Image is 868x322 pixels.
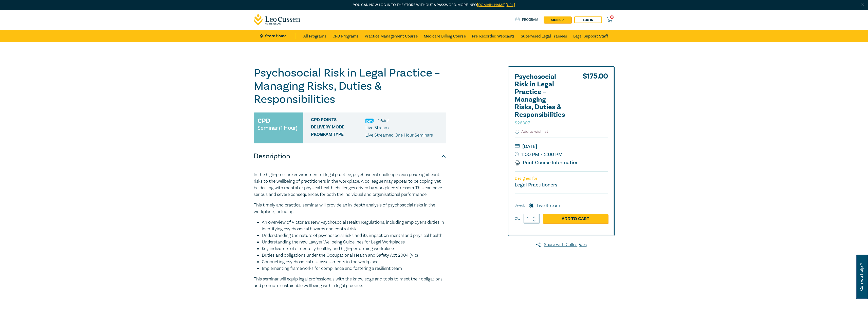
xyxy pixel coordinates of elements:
a: Practice Management Course [365,30,418,42]
h3: CPD [257,116,270,125]
a: Medicare Billing Course [424,30,466,42]
a: Print Course Information [515,159,579,166]
img: Close [860,3,865,7]
li: Understanding the new Lawyer Wellbeing Guidelines for Legal Workplaces [262,239,446,245]
li: Key indicators of a mentally healthy and high-performing workplace [262,245,446,252]
small: Legal Practitioners [515,182,557,188]
button: Add to wishlist [515,129,548,135]
li: Understanding the nature of psychosocial risks and its impact on mental and physical health [262,232,446,239]
p: This seminar will equip legal professionals with the knowledge and tools to meet their obligation... [254,276,446,289]
a: Add to Cart [543,214,608,223]
a: sign up [544,16,571,23]
a: Share with Colleagues [508,241,615,248]
p: Designed for [515,176,608,181]
a: Program [515,17,539,23]
a: All Programs [303,30,326,42]
p: You can now log in to the store without a password. More info [254,2,615,8]
a: CPD Programs [333,30,359,42]
small: S26307 [515,120,530,126]
span: 0 [610,15,614,19]
small: [DATE] [515,142,608,150]
li: An overview of Victoria’s New Psychosocial Health Regulations, including employer’s duties in ide... [262,219,446,232]
small: 1:00 PM - 2:00 PM [515,150,608,159]
small: Seminar (1 Hour) [257,125,297,130]
a: Log in [574,16,602,23]
input: 1 [524,214,540,223]
button: Description [254,149,446,164]
li: Implementing frameworks for compliance and fostering a resilient team [262,265,446,272]
label: Live Stream [537,202,560,209]
li: Conducting psychosocial risk assessments in the workplace [262,259,446,265]
li: Duties and obligations under the Occupational Health and Safety Act 2004 (Vic) [262,252,446,259]
p: Live Streamed One Hour Seminars [365,132,433,139]
a: [DOMAIN_NAME][URL] [477,3,515,7]
label: Qty [515,216,520,221]
span: Delivery Mode [311,125,365,131]
h2: Psychosocial Risk in Legal Practice – Managing Risks, Duties & Responsibilities [515,73,570,126]
img: Practice Management & Business Skills [365,119,374,123]
p: In the high-pressure environment of legal practice, psychosocial challenges can pose significant ... [254,172,446,198]
a: Pre-Recorded Webcasts [472,30,515,42]
div: $ 175.00 [583,73,608,129]
span: CPD Points [311,117,365,124]
a: Supervised Legal Trainees [521,30,567,42]
a: Legal Support Staff [573,30,608,42]
span: Program type [311,132,365,139]
span: Can we help ? [859,258,864,296]
h1: Psychosocial Risk in Legal Practice – Managing Risks, Duties & Responsibilities [254,66,446,106]
a: Store Home [260,33,295,39]
li: 1 Point [378,117,389,124]
p: This timely and practical seminar will provide an in-depth analysis of psychosocial risks in the ... [254,202,446,215]
span: Select: [515,203,525,208]
span: Live Stream [365,125,389,131]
